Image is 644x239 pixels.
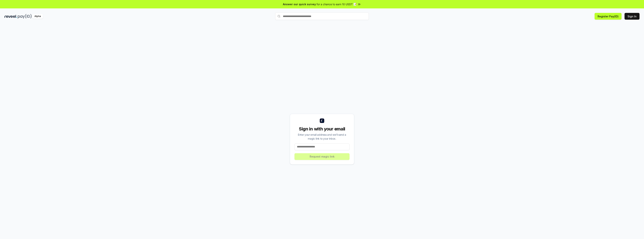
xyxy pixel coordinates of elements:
img: logo_small [320,118,324,123]
div: Sign in with your email [294,126,350,132]
span: Answer our quick survey [283,2,316,6]
div: Enter your email address and we’ll send a magic link to your inbox. [294,133,350,141]
button: Sign In [625,13,640,20]
img: pay_id [18,14,32,19]
span: for a chance to earn 10 USDT 📝 [317,2,357,6]
img: reveel_dark [4,14,17,19]
div: Alpha [32,14,43,19]
button: Register Pay(ID) [595,13,622,20]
